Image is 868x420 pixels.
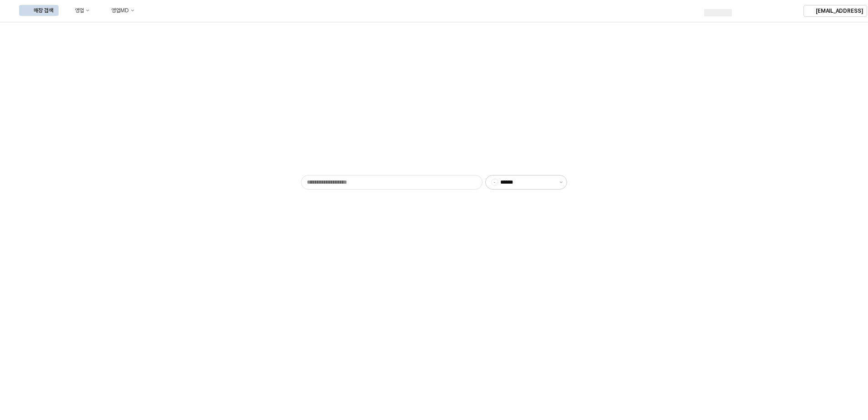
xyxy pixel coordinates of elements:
[816,7,863,15] p: [EMAIL_ADDRESS]
[111,7,129,14] div: 영업MD
[19,5,59,16] button: 매장 검색
[556,175,567,189] button: 제안 사항 표시
[804,5,867,17] button: [EMAIL_ADDRESS]
[492,179,498,185] span: -
[97,5,140,16] button: 영업MD
[75,7,84,14] div: 영업
[60,5,95,16] button: 영업
[34,7,53,14] div: 매장 검색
